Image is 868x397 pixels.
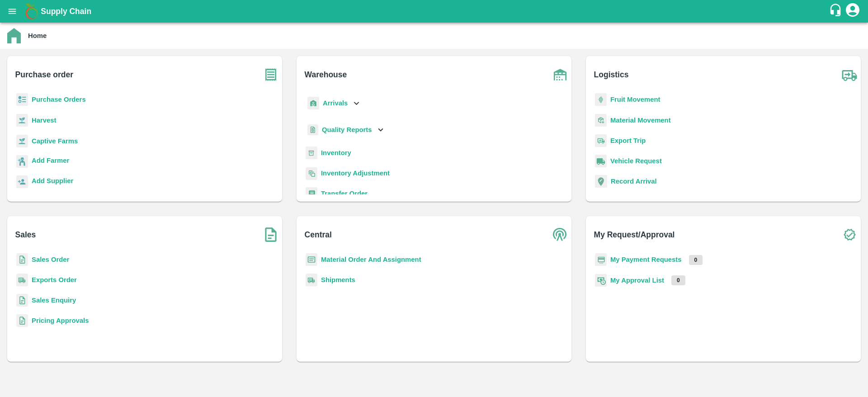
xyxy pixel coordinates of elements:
[321,149,351,156] a: Inventory
[16,253,28,266] img: sales
[28,32,47,39] b: Home
[16,113,28,127] img: harvest
[32,177,73,184] b: Add Supplier
[16,134,28,148] img: harvest
[16,155,28,168] img: farmer
[307,97,319,110] img: whArrival
[306,147,317,160] img: whInventory
[32,276,77,284] a: Exports Order
[610,96,660,103] a: Fruit Movement
[306,253,317,266] img: centralMaterial
[321,190,368,197] a: Transfer Order
[549,223,571,246] img: central
[32,176,73,188] a: Add Supplier
[595,253,607,266] img: payment
[23,2,41,20] img: logo
[32,117,56,124] a: Harvest
[15,68,73,81] b: Purchase order
[322,126,372,133] b: Quality Reports
[32,137,78,145] a: Captive Farms
[2,1,23,22] button: open drawer
[259,223,282,246] img: soSales
[32,156,69,168] a: Add Farmer
[32,317,89,324] a: Pricing Approvals
[41,7,91,16] b: Supply Chain
[32,256,69,263] a: Sales Order
[16,294,28,307] img: sales
[671,275,685,285] p: 0
[594,228,675,241] b: My Request/Approval
[321,256,421,263] a: Material Order And Assignment
[32,96,86,103] a: Purchase Orders
[7,28,21,43] img: home
[594,68,629,81] b: Logistics
[32,297,76,304] a: Sales Enquiry
[595,113,607,127] img: material
[689,255,703,265] p: 0
[844,2,861,21] div: account of current user
[323,99,348,107] b: Arrivals
[16,93,28,106] img: reciept
[306,187,317,200] img: whTransfer
[610,137,646,144] a: Export Trip
[610,256,682,263] a: My Payment Requests
[32,157,69,164] b: Add Farmer
[838,223,861,246] img: check
[611,178,657,185] a: Record Arrival
[307,124,318,136] img: qualityReport
[306,274,317,287] img: shipments
[259,63,282,86] img: purchase
[321,276,355,284] a: Shipments
[321,170,390,177] a: Inventory Adjustment
[305,68,347,81] b: Warehouse
[16,175,28,189] img: supplier
[16,314,28,327] img: sales
[610,157,662,165] a: Vehicle Request
[306,167,317,180] img: inventory
[41,5,829,18] a: Supply Chain
[305,228,332,241] b: Central
[595,93,607,106] img: fruit
[16,274,28,287] img: shipments
[829,3,844,19] div: customer-support
[610,117,671,124] a: Material Movement
[549,63,571,86] img: warehouse
[306,121,386,139] div: Quality Reports
[595,175,607,188] img: recordArrival
[595,155,607,168] img: vehicle
[595,274,607,287] img: approval
[15,228,36,241] b: Sales
[838,63,861,86] img: truck
[306,93,362,113] div: Arrivals
[595,134,607,147] img: delivery
[610,277,664,284] a: My Approval List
